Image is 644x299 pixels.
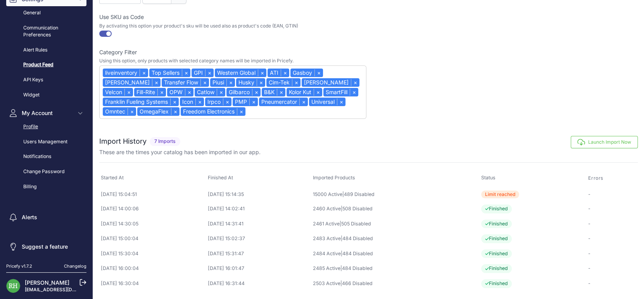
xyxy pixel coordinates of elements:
[588,191,636,198] p: -
[311,246,480,261] td: |
[25,279,69,286] a: [PERSON_NAME]
[313,206,341,211] a: 2460 Active
[137,107,180,116] div: OmegaFlex
[350,89,358,96] a: ×
[157,89,166,96] a: ×
[571,136,638,148] button: Launch Import Now
[6,106,86,120] button: My Account
[341,221,371,227] a: 505 Disabled
[588,175,603,181] span: Errors
[6,263,32,270] div: Pricefy v1.7.2
[152,79,161,86] a: ×
[64,263,86,269] a: Changelog
[342,206,373,211] a: 508 Disabled
[588,280,636,287] p: -
[195,88,225,96] div: Catlow
[99,13,366,21] label: Use SKU as Code
[277,89,285,96] a: ×
[342,265,373,271] a: 484 Disabled
[268,69,289,77] div: ATI
[311,261,480,276] td: |
[266,78,300,87] div: Cim-Tek
[99,136,147,147] h2: Import History
[481,249,512,258] span: Finished
[6,21,86,42] a: Communication Preferences
[481,175,496,180] span: Status
[206,187,311,202] td: [DATE] 15:14:35
[223,98,231,105] a: ×
[25,287,106,292] a: [EMAIL_ADDRESS][DOMAIN_NAME]
[128,108,136,115] a: ×
[287,88,322,96] div: Kolor Kut
[6,240,86,254] a: Suggest a feature
[252,89,261,96] a: ×
[99,261,206,276] td: [DATE] 16:00:04
[103,107,136,116] div: Omntec
[99,58,366,64] p: Using this option, only products with selected category names will be imported in Pricefy.
[311,276,480,291] td: |
[262,88,285,96] div: B&K
[208,175,233,180] span: Finished At
[6,165,86,179] a: Change Password
[182,69,190,76] a: ×
[323,88,358,96] div: SmartFill
[481,191,519,198] span: Limit reached
[103,88,133,96] div: Velcon
[99,48,137,56] label: Category Filter
[588,175,605,181] button: Errors
[124,89,133,96] a: ×
[588,250,636,258] p: -
[171,108,180,115] a: ×
[313,221,340,227] a: 2461 Active
[351,79,359,86] a: ×
[206,276,311,291] td: [DATE] 16:31:44
[258,69,266,76] a: ×
[6,180,86,194] a: Billing
[103,69,148,77] div: liveinventory
[6,135,86,149] a: Users Management
[99,246,206,261] td: [DATE] 15:30:04
[181,107,245,116] div: Freedom Electronics
[140,69,148,76] a: ×
[180,98,204,106] div: Icon
[205,98,231,106] div: Irpco
[167,88,193,96] div: OPW
[206,246,311,261] td: [DATE] 15:31:47
[99,23,366,29] p: By activating this option your product's sku will be used also as product's code (EAN, GTIN)
[313,191,342,197] a: 15000 Active
[237,108,245,115] a: ×
[162,78,209,87] div: Transfer Flow
[313,175,355,180] span: Imported Products
[215,69,266,77] div: Western Global
[195,98,204,105] a: ×
[481,204,512,213] span: Finished
[99,231,206,246] td: [DATE] 15:00:04
[342,235,373,241] a: 484 Disabled
[22,109,73,117] span: My Account
[226,88,261,96] div: Gilbarco
[337,98,345,105] a: ×
[588,205,636,213] p: -
[206,217,311,232] td: [DATE] 14:31:41
[309,98,345,106] div: Universal
[185,89,193,96] a: ×
[481,264,512,273] span: Finished
[313,265,340,271] a: 2485 Active
[217,89,225,96] a: ×
[6,73,86,87] a: API Keys
[134,88,166,96] div: Fill-Rite
[103,98,179,106] div: Franklin Fueling Systems
[206,201,311,217] td: [DATE] 14:02:41
[588,265,636,272] p: -
[200,79,209,86] a: ×
[249,98,258,105] a: ×
[192,69,214,77] div: GPI
[292,79,300,86] a: ×
[6,58,86,72] a: Product Feed
[233,98,258,106] div: PMP
[206,231,311,246] td: [DATE] 15:02:37
[314,69,323,76] a: ×
[103,78,161,87] div: [PERSON_NAME]
[344,191,375,197] a: 489 Disabled
[299,98,308,105] a: ×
